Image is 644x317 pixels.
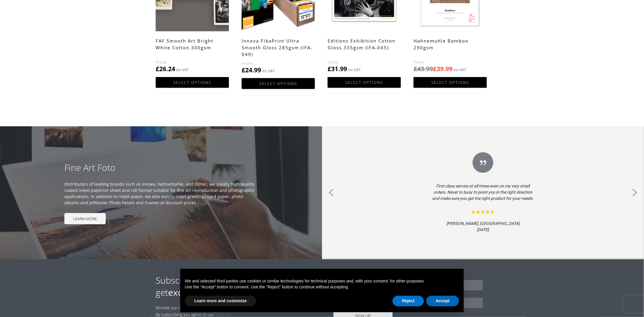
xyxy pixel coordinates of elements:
img: previous arrow [326,188,336,197]
div: Slider [322,126,644,259]
span: £ [156,65,159,73]
i: First class service at all times even on my very small orders. Never to busy to point you in the ... [432,184,534,201]
h2: Subscribe to our newsletter to get [156,274,322,298]
img: next arrow [630,188,640,197]
a: Select options for “Hahnemuhle Bamboo 290gsm” [414,77,487,88]
h2: Innova FibaPrint Ultra Smooth Gloss 285gsm (IFA-049) [242,35,315,60]
a: Select options for “FAF Smooth Art Bright White Cotton 300gsm” [156,77,229,88]
bdi: 31.99 [328,65,347,73]
strong: exclusive offers [168,286,232,298]
i: [PERSON_NAME], [GEOGRAPHIC_DATA] [DATE] [446,221,520,232]
a: Select options for “Innova FibaPrint Ultra Smooth Gloss 285gsm (IFA-049)” [242,78,315,89]
button: Accept [426,296,459,306]
p: Distributors of leading brands such as Innova, Hahnemuhle, and Olmec, we supply high quality coat... [64,181,258,206]
p: Use the “Accept” button to consent. Use the “Reject” button to continue without accepting. [185,284,459,290]
span: LEARN MORE [64,213,106,224]
bdi: 39.99 [433,65,453,73]
span: £ [328,65,331,73]
h3: Fine Art Foto [64,161,258,174]
button: Reject [393,296,424,306]
span: £ [242,66,245,74]
h2: FAF Smooth Art Bright White Cotton 300gsm [156,35,229,59]
bdi: 43.99 [414,65,433,73]
h2: Editions Exhibition Cotton Gloss 335gsm (IFA-045) [328,35,401,59]
a: Select options for “Editions Exhibition Cotton Gloss 335gsm (IFA-045)” [328,77,401,88]
span: £ [433,65,437,73]
button: Learn more and customize [185,296,256,306]
h2: Hahnemuhle Bamboo 290gsm [414,35,487,59]
span: £ [414,65,417,73]
p: We and selected third parties use cookies or similar technologies for technical purposes and, wit... [185,278,459,284]
bdi: 26.24 [156,65,175,73]
bdi: 24.99 [242,66,261,74]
